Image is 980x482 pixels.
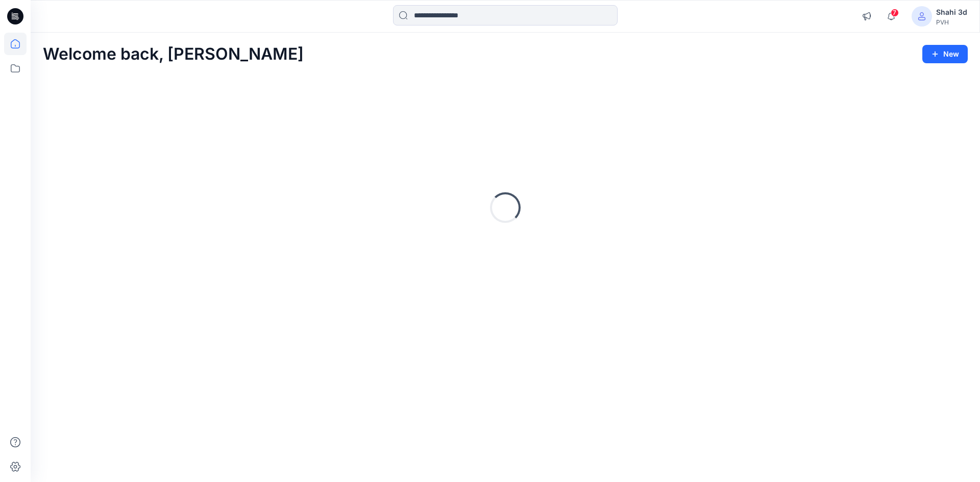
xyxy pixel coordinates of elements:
[936,18,967,26] div: PVH
[922,45,968,63] button: New
[43,45,304,64] h2: Welcome back, [PERSON_NAME]
[891,9,899,17] span: 7
[936,6,967,18] div: Shahi 3d
[918,12,926,20] svg: avatar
